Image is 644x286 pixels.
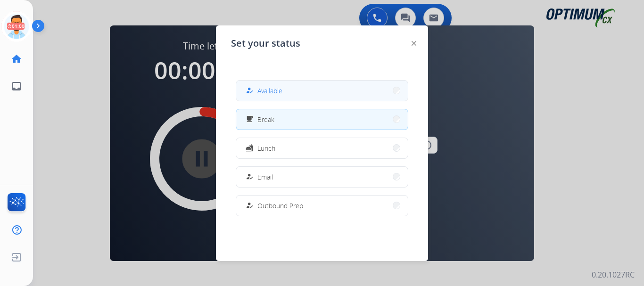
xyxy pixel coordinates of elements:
[246,202,254,210] mat-icon: how_to_reg
[257,172,273,182] span: Email
[257,143,275,153] span: Lunch
[236,167,408,187] button: Email
[246,87,254,95] mat-icon: how_to_reg
[412,41,416,46] img: close-button
[246,115,254,123] mat-icon: free_breakfast
[236,109,408,130] button: Break
[231,37,300,50] span: Set your status
[236,196,408,216] button: Outbound Prep
[246,144,254,152] mat-icon: fastfood
[257,114,274,124] span: Break
[11,53,22,65] mat-icon: home
[236,81,408,101] button: Available
[246,173,254,181] mat-icon: how_to_reg
[257,201,303,211] span: Outbound Prep
[592,269,635,280] p: 0.20.1027RC
[236,138,408,158] button: Lunch
[257,86,282,96] span: Available
[11,81,22,92] mat-icon: inbox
